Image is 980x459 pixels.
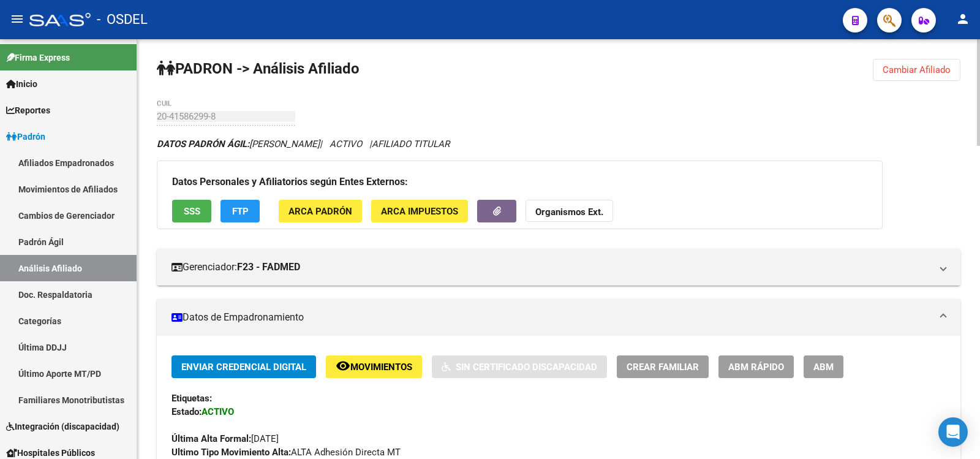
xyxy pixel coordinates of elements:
span: ARCA Impuestos [381,206,458,217]
strong: Ultimo Tipo Movimiento Alta: [171,447,291,458]
div: Open Intercom Messenger [938,417,968,447]
h3: Datos Personales y Afiliatorios según Entes Externos: [172,173,867,191]
button: FTP [221,200,260,222]
strong: Organismos Ext. [535,207,603,218]
button: Crear Familiar [617,355,709,378]
strong: PADRON -> Análisis Afiliado [157,60,360,77]
strong: Etiquetas: [171,393,212,404]
span: - OSDEL [97,6,148,33]
strong: DATOS PADRÓN ÁGIL: [157,138,249,150]
span: SSS [184,206,200,217]
span: [DATE] [171,433,279,444]
span: Movimientos [350,362,412,373]
i: | ACTIVO | [157,138,450,150]
span: AFILIADO TITULAR [372,138,450,150]
button: Cambiar Afiliado [873,59,960,81]
span: ARCA Padrón [288,206,352,217]
mat-expansion-panel-header: Datos de Empadronamiento [157,299,960,336]
button: Enviar Credencial Digital [171,355,316,378]
span: Cambiar Afiliado [883,64,951,75]
span: Padrón [6,130,45,143]
strong: ACTIVO [202,406,234,417]
button: Sin Certificado Discapacidad [432,355,607,378]
mat-icon: person [956,12,970,26]
mat-icon: menu [10,12,24,26]
span: ALTA Adhesión Directa MT [171,447,401,458]
button: Movimientos [326,355,422,378]
span: Integración (discapacidad) [6,420,119,433]
span: Sin Certificado Discapacidad [456,362,597,373]
span: FTP [232,206,249,217]
button: ABM Rápido [718,355,794,378]
span: Inicio [6,77,37,91]
button: ABM [804,355,843,378]
span: ABM [813,362,834,373]
mat-panel-title: Gerenciador: [171,260,931,274]
span: ABM Rápido [728,362,784,373]
strong: Estado: [171,406,202,417]
span: Enviar Credencial Digital [181,362,306,373]
button: SSS [172,200,211,222]
button: ARCA Padrón [279,200,362,222]
span: Firma Express [6,51,70,64]
span: Crear Familiar [627,362,699,373]
strong: F23 - FADMED [237,260,300,274]
button: ARCA Impuestos [371,200,468,222]
span: [PERSON_NAME] [157,138,320,150]
mat-panel-title: Datos de Empadronamiento [171,311,931,324]
span: Reportes [6,104,50,117]
strong: Última Alta Formal: [171,433,251,444]
button: Organismos Ext. [526,200,613,222]
mat-icon: remove_red_eye [336,358,350,373]
mat-expansion-panel-header: Gerenciador:F23 - FADMED [157,249,960,286]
